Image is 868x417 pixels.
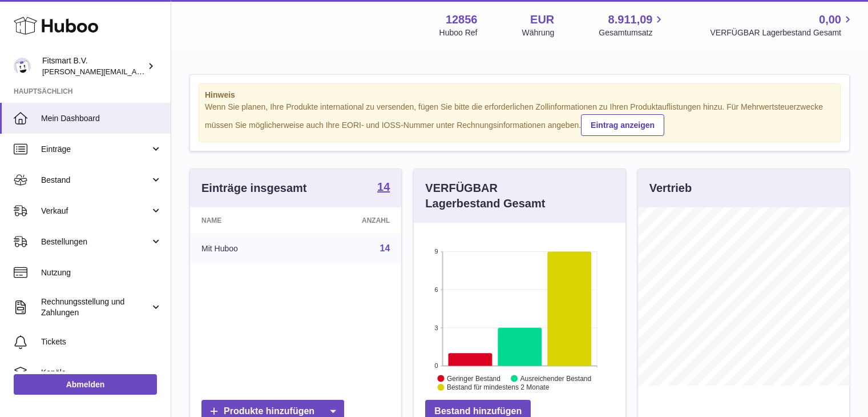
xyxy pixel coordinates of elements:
[649,181,692,196] h3: Vertrieb
[447,383,550,391] text: Bestand für mindestens 2 Monate
[190,207,304,234] th: Name
[522,27,555,38] div: Währung
[435,248,438,255] text: 9
[41,206,150,216] span: Verkauf
[41,296,150,318] span: Rechnungsstellung und Zahlungen
[41,113,162,124] span: Mein Dashboard
[42,67,229,76] span: [PERSON_NAME][EMAIL_ADDRESS][DOMAIN_NAME]
[380,243,390,253] a: 14
[377,181,390,193] strong: 14
[599,27,665,38] span: Gesamtumsatz
[41,367,162,378] span: Kanäle
[41,144,150,155] span: Einträge
[446,12,478,27] strong: 12856
[41,336,162,347] span: Tickets
[304,207,401,234] th: Anzahl
[42,55,145,77] div: Fitsmart B.V.
[377,181,390,195] a: 14
[435,324,438,331] text: 3
[41,175,150,186] span: Bestand
[599,12,665,38] a: 8.911,09 Gesamtumsatz
[205,90,834,101] strong: Hinweis
[425,181,574,211] h3: VERFÜGBAR Lagerbestand Gesamt
[14,374,157,395] a: Abmelden
[819,12,841,27] span: 0,00
[201,181,307,196] h3: Einträge insgesamt
[710,12,854,38] a: 0,00 VERFÜGBAR Lagerbestand Gesamt
[41,267,162,278] span: Nutzung
[41,236,150,247] span: Bestellungen
[435,286,438,293] text: 6
[530,12,554,27] strong: EUR
[205,102,834,136] div: Wenn Sie planen, Ihre Produkte international zu versenden, fügen Sie bitte die erforderlichen Zol...
[190,234,304,263] td: Mit Huboo
[608,12,653,27] span: 8.911,09
[435,362,438,369] text: 0
[447,374,500,382] text: Geringer Bestand
[439,27,478,38] div: Huboo Ref
[14,58,31,75] img: jonathan@leaderoo.com
[520,374,592,382] text: Ausreichender Bestand
[581,114,664,136] a: Eintrag anzeigen
[710,27,854,38] span: VERFÜGBAR Lagerbestand Gesamt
